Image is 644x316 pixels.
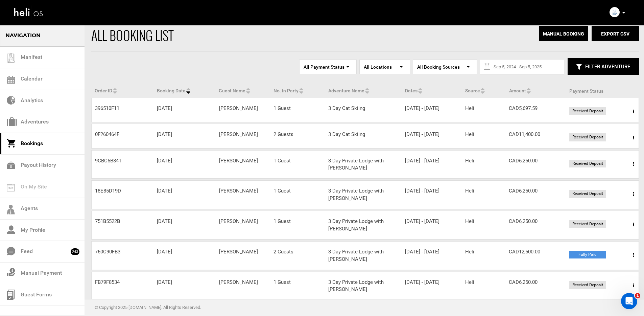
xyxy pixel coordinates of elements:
img: guest-list.svg [6,53,16,63]
div: 3 Day Private Lodge with [PERSON_NAME] [325,187,402,202]
div: [DATE] [153,218,215,225]
button: Export CSV [592,26,639,41]
div: Received Deposit [569,133,606,141]
div: [DATE] - [DATE] [402,131,462,138]
input: Sep 5, 2024 - Sep 5, 2025 [487,60,557,74]
div: Order ID [91,85,153,94]
span: 243 [71,248,79,255]
div: Heli [462,157,505,164]
div: Adventure Name [325,85,402,94]
div: Received Deposit [569,281,606,289]
div: Received Deposit [569,107,606,115]
span: Select box activate [359,60,410,74]
div: No. in Party [270,85,325,94]
div: [DATE] [153,187,215,195]
img: calendar.svg [7,76,15,84]
div: [DATE] - [DATE] [402,218,462,225]
iframe: Intercom live chat [621,293,637,309]
div: 9CBC5B841 [92,157,153,164]
div: 2 Guests [270,248,325,255]
span: All Booking Sources [417,64,473,70]
div: [DATE] - [DATE] [402,105,462,112]
span: Select box activate [299,60,357,74]
div: CAD11,400.00 [505,131,566,138]
div: 3 Day Private Lodge with [PERSON_NAME] [325,248,402,263]
div: 3 Day Private Lodge with [PERSON_NAME] [325,218,402,232]
div: [PERSON_NAME] [216,248,270,255]
div: [PERSON_NAME] [216,131,270,138]
div: CAD12,500.00 [505,248,566,255]
span: All Payment Status [304,64,352,70]
div: 3 Day Private Lodge with [PERSON_NAME] [325,157,402,172]
div: Booking Date [153,85,216,94]
div: 760C90FB3 [92,248,153,255]
div: [DATE] [153,279,215,286]
div: 1 Guest [270,157,325,164]
div: 396510F11 [92,105,153,112]
span: All locations [364,64,406,70]
div: Heli [462,279,505,286]
div: [PERSON_NAME] [216,105,270,112]
div: [DATE] [153,157,215,164]
div: Heli [462,248,505,255]
div: 18E85D19D [92,187,153,195]
div: Source [462,85,506,94]
div: 1 Guest [270,218,325,225]
span: Select box activate [413,60,477,74]
div: [DATE] [153,248,215,255]
div: CAD6,250.00 [505,218,566,225]
div: [PERSON_NAME] [216,279,270,286]
div: All booking list [91,26,475,44]
div: CAD6,250.00 [505,187,566,195]
div: Received Deposit [569,190,606,198]
div: [DATE] - [DATE] [402,279,462,286]
div: Received Deposit [569,220,606,228]
div: 2 Guests [270,131,325,138]
div: 751B5522B [92,218,153,225]
div: Payment Status [566,88,637,94]
div: Heli [462,131,505,138]
div: [DATE] - [DATE] [402,157,462,164]
span: 1 [635,293,640,298]
div: [PERSON_NAME] [216,218,270,225]
img: on_my_site.svg [7,184,15,191]
div: [DATE] - [DATE] [402,248,462,255]
div: [PERSON_NAME] [216,157,270,164]
div: [DATE] - [DATE] [402,187,462,195]
div: CAD6,250.00 [505,157,566,164]
div: CAD5,697.59 [505,105,566,112]
div: 1 Guest [270,279,325,286]
div: Received Deposit [569,160,606,167]
div: [DATE] [153,105,215,112]
div: Fully Paid [569,251,606,258]
div: FB79F8534 [92,279,153,286]
div: Dates [402,85,462,94]
button: Manual Booking [539,26,588,41]
img: heli-logo [14,4,44,22]
div: 1 Guest [270,105,325,112]
div: [PERSON_NAME] [216,187,270,195]
div: 3 Day Cat Skiing [325,131,402,138]
div: Heli [462,105,505,112]
div: 0F260464F [92,131,153,138]
div: CAD6,250.00 [505,279,566,286]
button: Filter Adventure [568,58,639,75]
div: 3 Day Cat Skiing [325,105,402,112]
div: [DATE] [153,131,215,138]
img: agents-icon.svg [7,205,15,215]
div: Heli [462,218,505,225]
div: 1 Guest [270,187,325,195]
img: img_0ff4e6702feb5b161957f2ea789f15f4.png [610,7,620,17]
div: Amount [506,85,566,94]
div: Guest Name [215,85,270,94]
div: Heli [462,187,505,195]
div: 3 Day Private Lodge with [PERSON_NAME] [325,279,402,293]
